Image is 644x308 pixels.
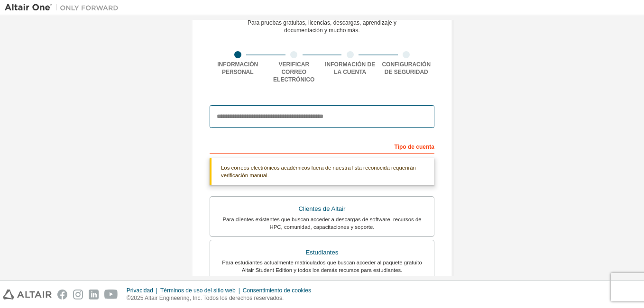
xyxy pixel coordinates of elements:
[322,61,378,76] div: Información de la cuenta
[127,287,160,294] div: Privacidad
[104,290,118,299] img: youtube.svg
[210,61,266,76] div: Información personal
[216,259,428,274] div: Para estudiantes actualmente matriculados que buscan acceder al paquete gratuito Altair Student E...
[378,61,435,76] div: Configuración de seguridad
[243,287,317,294] div: Consentimiento de cookies
[216,202,428,216] div: Clientes de Altair
[216,246,428,259] div: Estudiantes
[210,138,434,154] div: Tipo de cuenta
[5,3,123,12] img: Altair Uno
[210,158,434,185] div: Los correos electrónicos académicos fuera de nuestra lista reconocida requerirán verificación man...
[160,287,243,294] div: Términos de uso del sitio web
[266,61,322,83] div: Verificar correo electrónico
[73,290,83,299] img: instagram.svg
[3,290,52,299] img: altair_logo.svg
[216,216,428,231] div: Para clientes existentes que buscan acceder a descargas de software, recursos de HPC, comunidad, ...
[248,19,396,34] div: Para pruebas gratuitas, licencias, descargas, aprendizaje y documentación y mucho más.
[57,290,67,299] img: facebook.svg
[89,290,99,299] img: linkedin.svg
[127,294,317,302] p: ©
[131,295,284,301] font: 2025 Altair Engineering, Inc. Todos los derechos reservados.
